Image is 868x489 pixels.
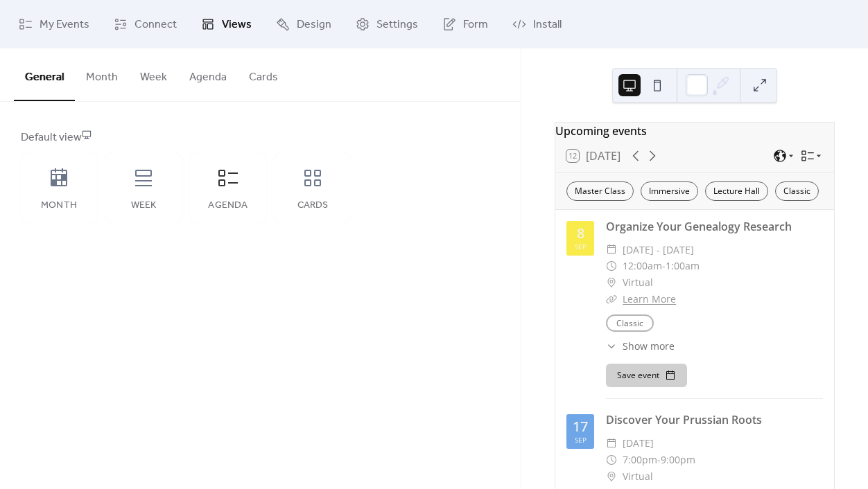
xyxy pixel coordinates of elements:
[623,435,654,452] span: [DATE]
[623,339,675,353] span: Show more
[204,200,252,211] div: Agenda
[14,48,75,101] button: General
[661,452,695,468] span: 9:00pm
[345,6,428,43] a: Settings
[555,123,834,139] div: Upcoming events
[606,435,617,452] div: ​
[657,452,661,468] span: -
[606,258,617,274] div: ​
[288,200,337,211] div: Cards
[606,339,675,353] button: ​Show more
[623,292,676,305] a: Learn More
[623,468,653,485] span: Virtual
[606,452,617,468] div: ​
[577,226,584,240] div: 8
[623,274,653,291] span: Virtual
[606,364,687,387] button: Save event
[662,258,666,274] span: -
[606,274,617,291] div: ​
[623,242,694,258] span: [DATE] - [DATE]
[575,436,587,443] div: Sep
[40,17,89,33] span: My Events
[606,291,617,308] div: ​
[606,412,762,427] a: Discover Your Prussian Roots
[266,6,342,43] a: Design
[119,200,168,211] div: Week
[178,48,238,100] button: Agenda
[238,48,289,100] button: Cards
[222,17,252,33] span: Views
[606,242,617,258] div: ​
[134,17,177,33] span: Connect
[103,6,187,43] a: Connect
[21,130,497,146] div: Default view
[502,6,572,43] a: Install
[606,339,617,353] div: ​
[35,200,83,211] div: Month
[705,181,768,201] div: Lecture Hall
[623,258,662,274] span: 12:00am
[566,181,634,201] div: Master Class
[376,17,418,33] span: Settings
[641,181,698,201] div: Immersive
[432,6,498,43] a: Form
[775,181,819,201] div: Classic
[575,243,587,250] div: Sep
[606,468,617,485] div: ​
[606,219,792,234] a: Organize Your Genealogy Research
[573,420,588,434] div: 17
[191,6,262,43] a: Views
[666,258,700,274] span: 1:00am
[297,17,331,33] span: Design
[75,48,129,100] button: Month
[129,48,178,100] button: Week
[533,17,562,33] span: Install
[463,17,488,33] span: Form
[623,452,657,468] span: 7:00pm
[8,6,100,43] a: My Events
